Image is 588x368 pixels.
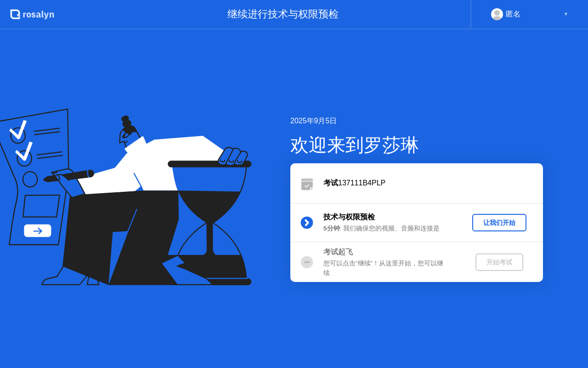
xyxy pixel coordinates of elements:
[472,214,526,231] button: 让我们开始
[476,218,523,227] div: 让我们开始
[323,213,375,221] b: 技术与权限预检
[290,131,543,159] div: 欢迎来到罗莎琳
[506,8,520,20] div: 匿名
[323,179,338,187] b: 考试
[564,8,568,20] div: ▼
[323,259,456,278] div: 您可以点击”继续”！从这里开始，您可以继续
[290,115,543,126] div: 2025年9月5日
[475,253,523,271] button: 开始考试
[323,248,353,256] b: 考试起飞
[479,258,520,267] div: 开始考试
[323,225,340,232] b: 5分钟
[323,178,543,189] div: 137111B4PLP
[323,224,456,233] div: : 我们确保您的视频、音频和连接是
